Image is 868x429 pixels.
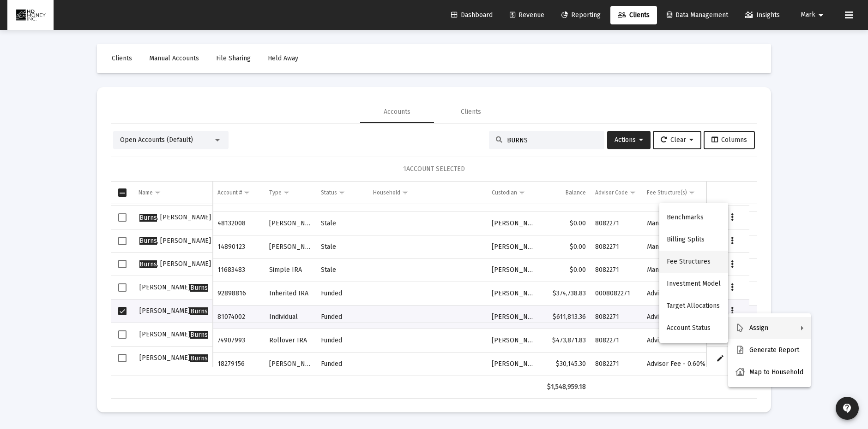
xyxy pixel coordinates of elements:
[728,361,811,383] button: Map to Household
[659,295,728,317] button: Target Allocations
[659,229,728,251] button: Billing Splits
[728,339,811,361] button: Generate Report
[659,273,728,295] button: Investment Model
[659,317,728,339] button: Account Status
[659,251,728,273] button: Fee Structures
[659,206,728,229] button: Benchmarks
[728,317,811,339] button: Assign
